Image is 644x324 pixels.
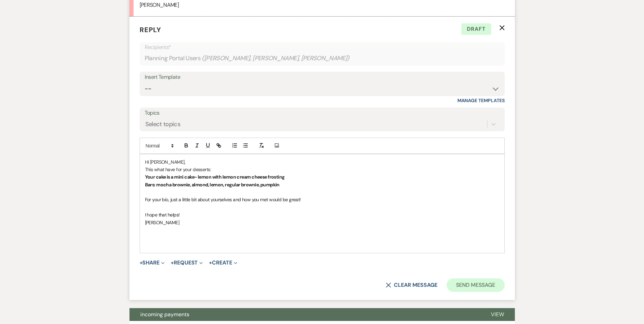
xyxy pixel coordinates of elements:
[145,212,180,218] span: I hope that helps!
[171,260,203,265] button: Request
[491,311,504,318] span: View
[202,54,350,63] span: ( [PERSON_NAME], [PERSON_NAME], [PERSON_NAME] )
[171,260,174,265] span: +
[129,308,480,321] button: incoming payments
[140,1,505,9] p: [PERSON_NAME]
[140,260,165,265] button: Share
[145,120,181,129] div: Select topics
[140,311,189,318] span: incoming payments
[457,97,505,103] a: Manage Templates
[386,282,437,288] button: Clear message
[145,52,500,65] div: Planning Portal Users
[447,278,504,292] button: Send Message
[145,166,499,173] p: This what have for your desserts:
[145,108,500,118] label: Topics
[145,182,280,188] strong: Bars: mocha brownie, almond, lemon, regular brownie, pumpkin
[145,196,301,203] span: For your bio, just a little bit about yourselves and how you met would be great!
[461,23,491,35] span: Draft
[145,219,180,226] span: [PERSON_NAME]
[145,174,285,180] strong: Your cake is a mini cake- lemon with lemon cream cheese frosting
[145,72,500,82] div: Insert Template
[145,158,499,166] p: Hi [PERSON_NAME],
[480,308,515,321] button: View
[145,43,500,52] p: Recipients*
[140,25,161,34] span: Reply
[140,260,143,265] span: +
[209,260,237,265] button: Create
[209,260,212,265] span: +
